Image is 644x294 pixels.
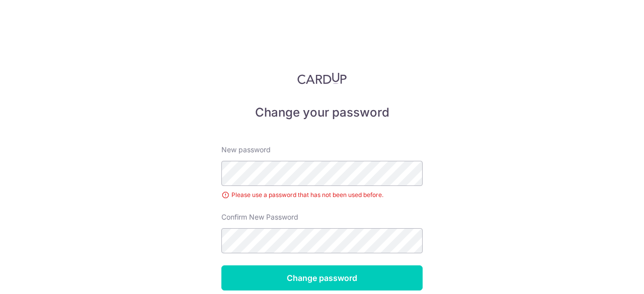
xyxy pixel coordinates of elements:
[221,105,423,121] h5: Change your password
[221,265,423,290] input: Change password
[221,190,423,200] div: Please use a password that has not been used before.
[221,212,298,222] label: Confirm New Password
[297,72,347,84] img: CardUp Logo
[221,145,271,155] label: New password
